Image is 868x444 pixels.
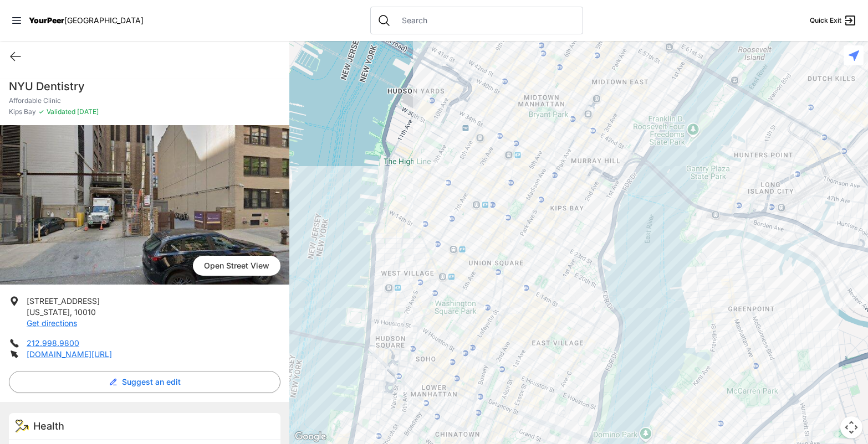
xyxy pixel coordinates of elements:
span: [US_STATE] [27,307,70,317]
a: 212.998.9800 [27,338,79,348]
span: [STREET_ADDRESS] [27,296,100,306]
a: Get directions [27,318,77,328]
span: [GEOGRAPHIC_DATA] [64,16,144,25]
a: Open this area in Google Maps (opens a new window) [292,430,329,444]
span: [DATE] [75,107,99,116]
span: , [70,307,72,317]
span: Suggest an edit [122,376,181,388]
a: [DOMAIN_NAME][URL] [27,349,112,359]
button: Map camera controls [840,416,862,438]
button: Suggest an edit [9,371,280,393]
h1: NYU Dentistry [9,79,280,94]
span: ✓ [38,107,44,116]
img: Google [292,430,329,444]
span: Quick Exit [810,16,841,25]
span: YourPeer [29,16,64,25]
span: Health [33,420,64,432]
a: Quick Exit [810,14,857,27]
span: Validated [47,107,75,116]
input: Search [395,15,576,26]
span: Open Street View [193,256,280,276]
a: YourPeer[GEOGRAPHIC_DATA] [29,17,144,24]
span: 10010 [74,307,96,317]
p: Affordable Clinic [9,96,280,105]
span: Kips Bay [9,107,36,116]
